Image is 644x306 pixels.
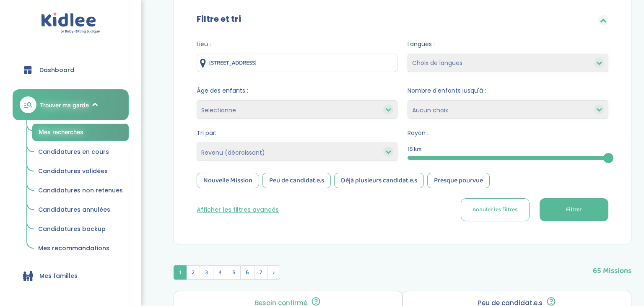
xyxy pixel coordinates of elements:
[38,244,109,252] span: Mes recommandations
[32,202,129,218] a: Candidatures annulées
[13,89,129,120] a: Trouver ma garde
[32,241,129,257] a: Mes recommandations
[41,13,100,34] img: logo.svg
[200,265,213,280] span: 3
[213,265,227,280] span: 4
[240,265,254,280] span: 6
[13,261,129,291] a: Mes familles
[197,205,279,214] button: Afficher les filtres avancés
[461,198,530,221] button: Annuler les filtres
[39,272,78,280] span: Mes familles
[32,183,129,199] a: Candidatures non retenues
[408,145,422,154] span: 15 km
[427,173,490,188] div: Presque pourvue
[540,198,608,221] button: Filtrer
[197,173,259,188] div: Nouvelle Mission
[186,265,200,280] span: 2
[254,265,268,280] span: 7
[267,265,280,280] span: Suivant »
[32,163,129,179] a: Candidatures validées
[262,173,331,188] div: Peu de candidat.e.s
[566,205,582,214] span: Filtrer
[473,205,517,214] span: Annuler les filtres
[40,101,89,109] span: Trouver ma garde
[32,144,129,160] a: Candidatures en cours
[38,148,109,156] span: Candidatures en cours
[197,129,397,137] span: Tri par:
[13,55,129,85] a: Dashboard
[38,186,123,194] span: Candidatures non retenues
[32,221,129,237] a: Candidatures backup
[197,86,397,95] span: Âge des enfants :
[334,173,424,188] div: Déjà plusieurs candidat.e.s
[39,66,74,75] span: Dashboard
[197,54,397,72] input: Ville ou code postale
[408,129,608,137] span: Rayon :
[197,40,397,49] span: Lieu :
[38,225,106,233] span: Candidatures backup
[38,205,110,214] span: Candidatures annulées
[38,167,108,175] span: Candidatures validées
[227,265,241,280] span: 5
[408,86,608,95] span: Nombre d'enfants jusqu'à :
[32,124,129,141] a: Mes recherches
[174,265,187,280] span: 1
[408,40,608,49] span: Langues :
[197,13,241,25] label: Filtre et tri
[39,128,83,135] span: Mes recherches
[593,257,631,277] span: 65 Missions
